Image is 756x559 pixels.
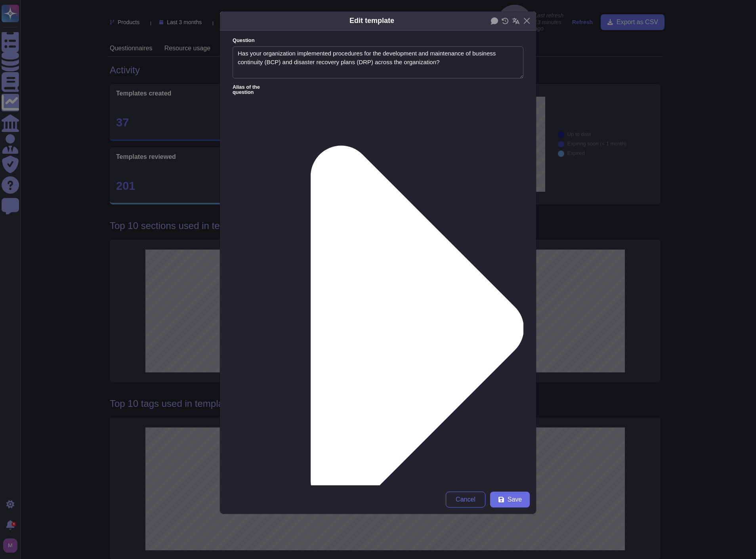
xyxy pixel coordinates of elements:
button: Save [490,492,530,507]
div: Edit template [349,15,394,26]
span: Cancel [456,496,475,503]
label: Question [233,38,523,43]
button: Close [521,15,533,27]
button: Cancel [446,492,485,507]
textarea: Has your organization implemented procedures for the development and maintenance of business cont... [233,46,523,79]
span: Save [508,496,522,503]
